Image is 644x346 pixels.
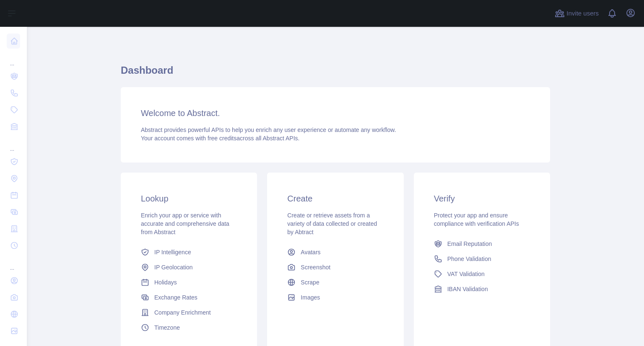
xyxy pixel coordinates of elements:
a: Scrape [284,275,387,290]
a: Timezone [138,320,240,335]
span: Phone Validation [447,255,491,263]
span: free credits [208,135,236,142]
a: IP Intelligence [138,245,240,260]
span: Invite users [566,9,599,18]
h1: Dashboard [121,64,550,84]
span: IP Intelligence [154,248,191,256]
span: Screenshot [301,263,330,271]
span: Holidays [154,278,177,287]
span: Enrich your app or service with accurate and comprehensive data from Abstract [141,212,229,235]
h3: Create [287,193,383,204]
span: IP Geolocation [154,263,193,271]
a: Images [284,290,387,305]
span: Scrape [301,278,319,287]
span: Exchange Rates [154,293,197,302]
span: VAT Validation [447,270,485,278]
span: Protect your app and ensure compliance with verification APIs [434,212,519,227]
h3: Lookup [141,193,237,204]
span: Email Reputation [447,240,492,248]
a: Exchange Rates [138,290,240,305]
a: Phone Validation [431,251,533,266]
span: IBAN Validation [447,285,488,293]
span: Create or retrieve assets from a variety of data collected or created by Abtract [287,212,377,235]
h3: Verify [434,193,530,204]
a: IBAN Validation [431,281,533,297]
a: Email Reputation [431,236,533,251]
a: IP Geolocation [138,260,240,275]
h3: Welcome to Abstract. [141,107,530,119]
span: Your account comes with across all Abstract APIs. [141,135,299,142]
a: Screenshot [284,260,387,275]
span: Avatars [301,248,320,256]
a: VAT Validation [431,266,533,281]
div: ... [7,50,20,67]
a: Company Enrichment [138,305,240,320]
span: Timezone [154,323,180,332]
button: Invite users [553,7,600,20]
span: Company Enrichment [154,308,211,317]
div: ... [7,136,20,152]
a: Avatars [284,245,387,260]
div: ... [7,255,20,271]
span: Abstract provides powerful APIs to help you enrich any user experience or automate any workflow. [141,127,396,133]
a: Holidays [138,275,240,290]
span: Images [301,293,320,302]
